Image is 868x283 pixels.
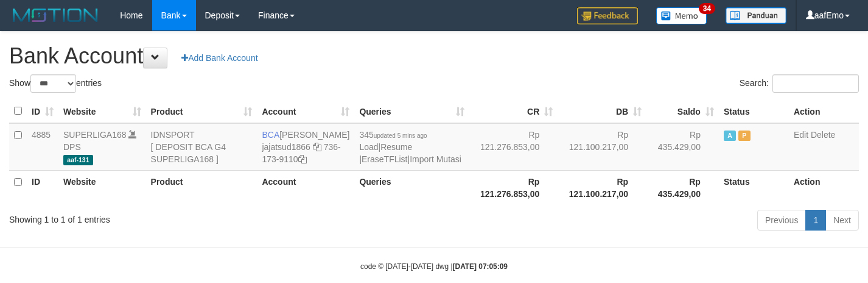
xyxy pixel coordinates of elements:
a: 1 [805,210,826,231]
th: Account [257,170,354,205]
td: [PERSON_NAME] 736-173-9110 [257,123,354,171]
img: Button%20Memo.svg [656,7,707,24]
span: updated 5 mins ago [374,132,427,139]
td: IDNSPORT [ DEPOSIT BCA G4 SUPERLIGA168 ] [146,123,257,171]
img: Feedback.jpg [577,7,638,24]
span: Active [724,131,736,141]
a: Copy 7361739110 to clipboard [298,154,307,164]
select: Showentries [30,74,76,93]
td: DPS [58,123,146,171]
td: 4885 [27,123,58,171]
th: Action [789,170,859,205]
th: Queries [354,170,469,205]
a: Load [359,142,378,152]
a: Resume [380,142,412,152]
label: Show entries [9,74,102,93]
a: Previous [757,210,806,231]
th: Action [789,99,859,123]
span: 345 [359,130,427,140]
a: jajatsud1866 [262,142,310,152]
th: ID: activate to sort column ascending [27,99,58,123]
span: 34 [699,3,715,14]
a: Add Bank Account [173,48,265,68]
th: Saldo: activate to sort column ascending [646,99,719,123]
img: panduan.png [726,7,786,24]
th: Status [719,170,789,205]
th: Rp 121.276.853,00 [469,170,558,205]
span: BCA [262,130,279,140]
small: code © [DATE]-[DATE] dwg | [360,262,508,271]
a: Import Mutasi [410,154,461,164]
td: Rp 435.429,00 [646,123,719,171]
span: aaf-131 [63,155,93,165]
td: Rp 121.276.853,00 [469,123,558,171]
a: Edit [794,130,808,140]
th: Rp 435.429,00 [646,170,719,205]
img: MOTION_logo.png [9,6,102,24]
th: Product: activate to sort column ascending [146,99,257,123]
th: Status [719,99,789,123]
th: Rp 121.100.217,00 [558,170,646,205]
a: Next [825,210,859,231]
th: Queries: activate to sort column ascending [354,99,469,123]
a: Delete [811,130,835,140]
strong: [DATE] 07:05:09 [453,262,508,271]
a: EraseTFList [362,154,407,164]
label: Search: [740,74,859,93]
a: Copy jajatsud1866 to clipboard [313,142,321,152]
th: Account: activate to sort column ascending [257,99,354,123]
span: | | | [359,130,461,164]
th: Website [58,170,146,205]
h1: Bank Account [9,44,859,68]
th: DB: activate to sort column ascending [558,99,646,123]
th: CR: activate to sort column ascending [469,99,558,123]
div: Showing 1 to 1 of 1 entries [9,209,352,226]
span: Paused [738,131,751,141]
input: Search: [772,74,859,93]
td: Rp 121.100.217,00 [558,123,646,171]
th: Product [146,170,257,205]
th: Website: activate to sort column ascending [58,99,146,123]
th: ID [27,170,58,205]
a: SUPERLIGA168 [63,130,127,140]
